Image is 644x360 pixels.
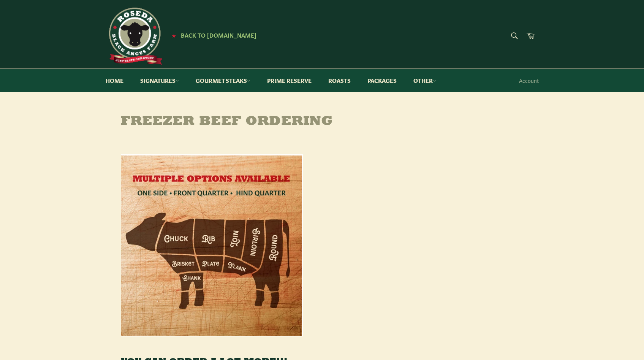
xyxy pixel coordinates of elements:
span: Back to [DOMAIN_NAME] [181,31,256,39]
a: Gourmet Steaks [188,69,258,92]
a: Account [515,69,543,92]
a: Packages [360,69,404,92]
h1: Freezer Beef Ordering [106,114,539,130]
a: Home [98,69,131,92]
a: Roasts [321,69,358,92]
span: ★ [172,32,176,38]
a: Signatures [133,69,187,92]
a: ★ Back to [DOMAIN_NAME] [168,32,256,38]
a: Prime Reserve [259,69,319,92]
a: Other [406,69,444,92]
img: Roseda Beef [106,8,163,65]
